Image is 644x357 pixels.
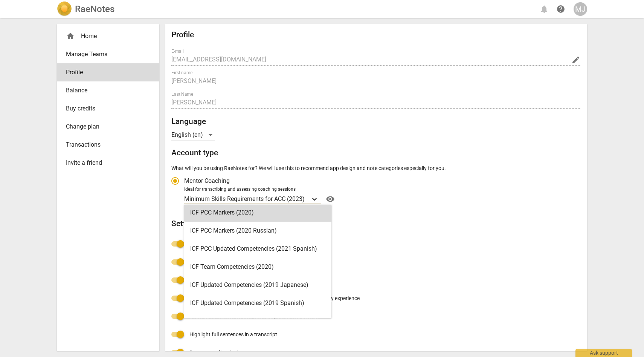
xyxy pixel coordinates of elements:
input: Ideal for transcribing and assessing coaching sessionsMinimum Skills Requirements for ACC (2023)Help [305,195,307,202]
h2: Language [171,117,581,126]
div: Home [57,27,159,45]
a: Buy credits [57,100,159,118]
span: Manage Teams [66,50,144,59]
button: Help [324,193,336,205]
p: What will you be using RaeNotes for? We will use this to recommend app design and note categories... [171,164,581,172]
span: Balance [66,86,144,95]
span: Buy credits [66,104,144,113]
div: Ideal for transcribing and assessing coaching sessions [184,186,579,193]
div: Ask support [575,349,632,357]
div: Account type [171,172,581,205]
a: Manage Teams [57,45,159,63]
div: ICF PCC Updated Competencies (2021 Spanish) [184,240,331,258]
div: ICF PCC Markers (2020 Russian) [184,222,331,240]
label: E-mail [171,49,184,54]
div: ICF PCC Markers (2020) [184,204,331,222]
a: Invite a friend [57,154,159,172]
a: Balance [57,81,159,100]
span: Change plan [66,122,144,131]
div: ICF Updated Core Competencies (2019) [184,312,331,330]
div: Home [66,32,144,41]
span: help [556,5,565,14]
h2: Settings [171,219,581,228]
a: Profile [57,63,159,81]
a: LogoRaeNotes [57,2,114,17]
h2: Account type [171,148,581,158]
span: Highlight full sentences in a transcript [189,331,277,339]
button: MJ [574,2,587,16]
span: edit [571,55,580,64]
span: home [66,32,75,41]
div: English (en) [171,129,215,141]
button: Change Email [571,55,581,65]
h2: RaeNotes [75,4,114,14]
div: ICF Updated Competencies (2019 Spanish) [184,294,331,312]
label: Last Name [171,92,193,97]
span: Mentor Coaching [184,176,230,185]
label: First name [171,70,192,75]
h2: Profile [171,30,581,40]
a: Transactions [57,136,159,154]
span: Profile [66,68,144,77]
a: Help [554,2,568,16]
a: Change plan [57,118,159,136]
img: Logo [57,2,72,17]
div: ICF Team Competencies (2020) [184,258,331,276]
span: Transactions [66,140,144,149]
p: Minimum Skills Requirements for ACC (2023) [184,195,305,203]
a: Help [321,193,336,205]
div: ICF Updated Competencies (2019 Japanese) [184,276,331,294]
span: visibility [324,195,336,204]
span: Pause recording during assessment [189,349,273,357]
span: Invite a friend [66,158,144,167]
